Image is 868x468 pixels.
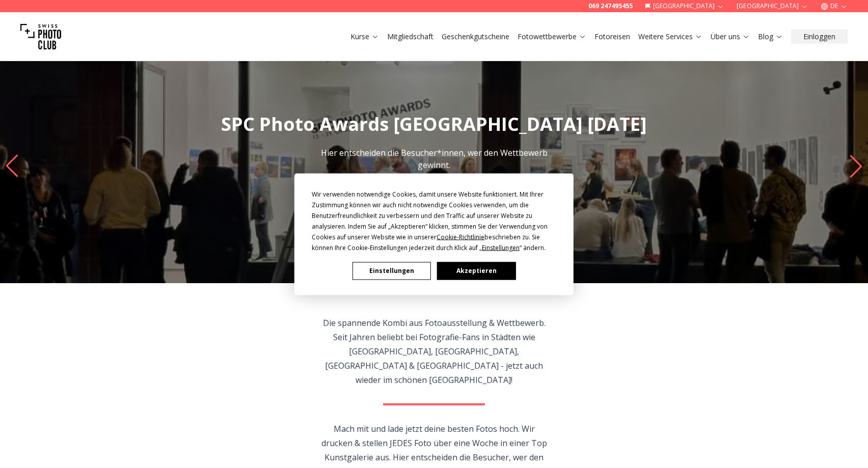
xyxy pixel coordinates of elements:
[437,262,516,280] button: Akzeptieren
[482,243,520,252] span: Einstellungen
[294,173,574,295] div: Cookie Consent Prompt
[437,232,484,241] span: Cookie-Richtlinie
[312,188,556,253] div: Wir verwenden notwendige Cookies, damit unsere Website funktioniert. Mit Ihrer Zustimmung können ...
[352,262,431,280] button: Einstellungen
